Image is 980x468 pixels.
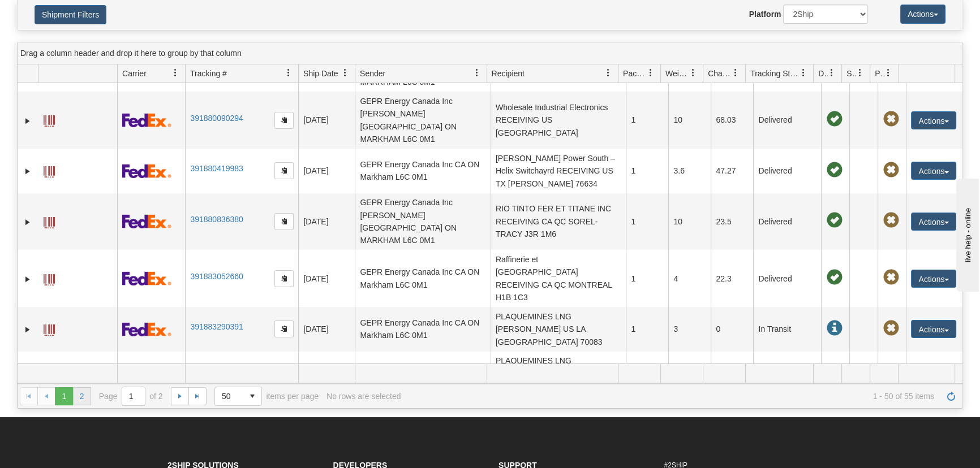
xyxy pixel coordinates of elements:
[954,176,979,292] iframe: chat widget
[166,63,185,83] a: Carrier filter column settings
[883,270,899,285] span: Pickup Not Assigned
[753,352,821,396] td: In Transit
[22,216,33,228] a: Expand
[298,193,355,250] td: [DATE]
[303,68,338,79] span: Ship Date
[274,213,294,230] button: Copy to clipboard
[749,8,781,20] label: Platform
[753,193,821,250] td: Delivered
[243,387,261,405] span: select
[190,68,227,79] span: Tracking #
[491,250,626,307] td: Raffinerie et [GEOGRAPHIC_DATA] RECEIVING CA QC MONTREAL H1B 1C3
[122,271,171,285] img: 2 - FedEx Express®
[298,92,355,149] td: [DATE]
[883,111,899,127] span: Pickup Not Assigned
[188,387,207,405] a: Go to the last page
[850,63,870,83] a: Shipment Issues filter column settings
[879,63,898,83] a: Pickup Status filter column settings
[626,250,668,307] td: 1
[668,149,711,193] td: 3.6
[298,149,355,193] td: [DATE]
[826,320,842,336] span: In Transit
[826,111,842,127] span: On time
[818,68,828,79] span: Delivery Status
[122,322,171,336] img: 2 - FedEx Express®
[298,250,355,307] td: [DATE]
[626,193,668,250] td: 1
[22,166,33,177] a: Expand
[711,149,753,193] td: 47.27
[44,110,55,128] a: Label
[44,319,55,337] a: Label
[826,213,842,228] span: On time
[822,63,841,83] a: Delivery Status filter column settings
[911,111,956,129] button: Actions
[711,250,753,307] td: 22.3
[274,112,294,129] button: Copy to clipboard
[911,320,956,338] button: Actions
[626,92,668,149] td: 1
[711,92,753,149] td: 68.03
[875,68,884,79] span: Pickup Status
[99,387,163,406] span: Page of 2
[492,68,525,79] span: Recipient
[491,193,626,250] td: RIO TINTO FER ET TITANE INC RECEIVING CA QC SOREL-TRACY J3R 1M6
[491,307,626,351] td: PLAQUEMINES LNG [PERSON_NAME] US LA [GEOGRAPHIC_DATA] 70083
[826,162,842,178] span: On time
[491,352,626,396] td: PLAQUEMINES LNG [PERSON_NAME] US LA [GEOGRAPHIC_DATA] 70083
[599,63,618,83] a: Recipient filter column settings
[911,213,956,231] button: Actions
[122,387,145,405] input: Page 1
[911,162,956,180] button: Actions
[35,5,106,24] button: Shipment Filters
[711,193,753,250] td: 23.5
[355,92,491,149] td: GEPR Energy Canada Inc [PERSON_NAME] [GEOGRAPHIC_DATA] ON MARKHAM L6C 0M1
[753,307,821,351] td: In Transit
[55,387,73,405] span: Page 1
[214,387,319,406] span: items per page
[190,164,243,173] a: 391880419983
[44,212,55,230] a: Label
[122,113,171,127] img: 2 - FedEx Express®
[214,387,262,406] span: Page sizes drop down
[491,149,626,193] td: [PERSON_NAME] Power South – Helix Switchayrd RECEIVING US TX [PERSON_NAME] 76634
[171,387,189,405] a: Go to the next page
[22,324,33,335] a: Expand
[190,322,243,331] a: 391883290391
[122,214,171,228] img: 2 - FedEx Express®
[626,352,668,396] td: 1
[22,274,33,285] a: Expand
[711,307,753,351] td: 0
[641,63,660,83] a: Packages filter column settings
[44,161,55,179] a: Label
[753,149,821,193] td: Delivered
[73,387,91,405] a: 2
[355,307,491,351] td: GEPR Energy Canada Inc CA ON Markham L6C 0M1
[190,215,243,224] a: 391880836380
[684,63,703,83] a: Weight filter column settings
[18,42,962,64] div: grid grouping header
[711,352,753,396] td: 0
[668,352,711,396] td: 3
[326,392,401,401] div: No rows are selected
[668,92,711,149] td: 10
[750,68,800,79] span: Tracking Status
[122,68,147,79] span: Carrier
[753,250,821,307] td: Delivered
[491,92,626,149] td: Wholesale Industrial Electronics RECEIVING US [GEOGRAPHIC_DATA]
[298,352,355,396] td: [DATE]
[122,164,171,178] img: 2 - FedEx Express®
[190,114,243,123] a: 391880090294
[360,68,385,79] span: Sender
[668,193,711,250] td: 10
[883,162,899,178] span: Pickup Not Assigned
[668,250,711,307] td: 4
[355,193,491,250] td: GEPR Energy Canada Inc [PERSON_NAME] [GEOGRAPHIC_DATA] ON MARKHAM L6C 0M1
[467,63,487,83] a: Sender filter column settings
[665,68,689,79] span: Weight
[883,213,899,228] span: Pickup Not Assigned
[279,63,298,83] a: Tracking # filter column settings
[794,63,813,83] a: Tracking Status filter column settings
[355,352,491,396] td: GEPR Energy Canada Inc CA ON Markham L6C 0M1
[8,10,105,18] div: live help - online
